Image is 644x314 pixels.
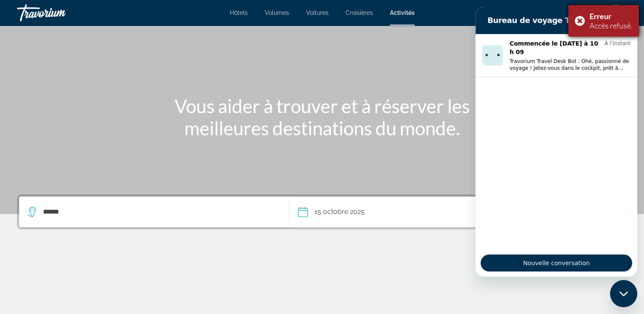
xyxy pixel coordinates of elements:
[475,7,637,277] iframe: Fenêtre de messagerie
[590,11,633,21] div: Erreur
[42,206,276,218] input: Destination de recherche
[230,9,248,16] a: Hôtels
[610,280,637,307] iframe: Bouton de lancement de la fenêtre de messagerie, conversation en cours
[346,9,373,16] a: Croisières
[163,95,482,139] h1: Vous aider à trouver et à réserver les meilleures destinations du monde.
[590,11,611,21] font: Erreur
[19,197,625,227] div: Widget de recherche
[605,4,627,22] button: Menu utilisateur
[298,197,494,227] button: 15 octobre 2025Date : 15 octobre 2025
[390,9,415,16] a: Activités
[306,9,329,16] a: Voitures
[265,9,289,16] a: Volumes
[590,21,633,30] div: Accès refusé.
[17,2,102,24] a: Travorium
